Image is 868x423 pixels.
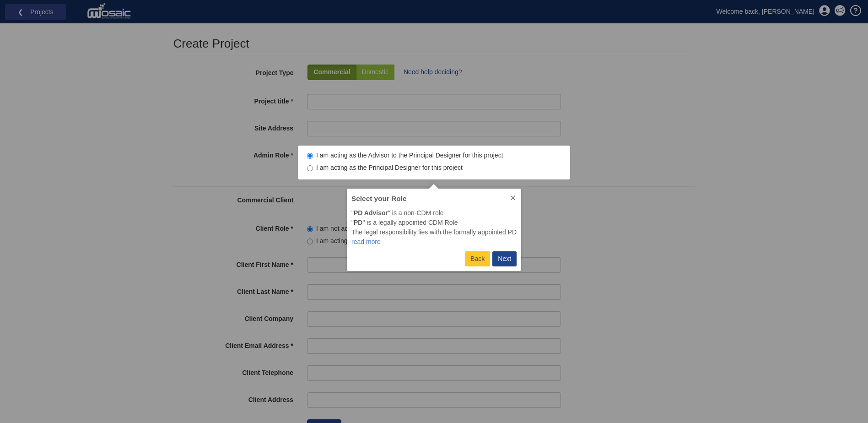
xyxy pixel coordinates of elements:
[11,6,60,18] a: ❮ Projects
[167,311,301,324] label: Client Company
[87,2,133,21] img: logo_white.png
[167,257,301,270] label: Client First Name
[173,196,294,221] label: Commercial Client
[307,239,313,244] input: I am acting as the Client for the project
[167,338,301,351] label: Client Email Address
[167,284,301,297] label: Client Last Name
[829,382,861,416] iframe: Chat
[362,68,388,77] p: Domestic
[167,121,301,133] label: Site Address
[307,224,437,233] label: I am not acting as the Client for the project
[307,151,503,160] label: I am acting as the Advisor to the Principal Designer for this project
[313,68,350,77] p: Commercial
[167,392,301,405] label: Client Address
[173,69,294,94] label: Project Type
[167,365,301,378] label: Client Telephone
[307,226,313,232] input: I am not acting as the Client for the project
[307,165,313,171] input: I am acting as the Principal Designer for this project
[307,163,463,173] label: I am acting as the Principal Designer for this project
[167,148,301,160] label: Admin Role
[167,94,301,106] label: Project title
[173,37,249,50] h1: Create Project
[167,221,301,233] label: Client Role
[404,65,462,77] a: Need help deciding?
[307,153,313,159] input: I am acting as the Advisor to the Principal Designer for this project
[307,237,426,246] label: I am acting as the Client for the project
[710,5,821,18] a: Welcome back, [PERSON_NAME]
